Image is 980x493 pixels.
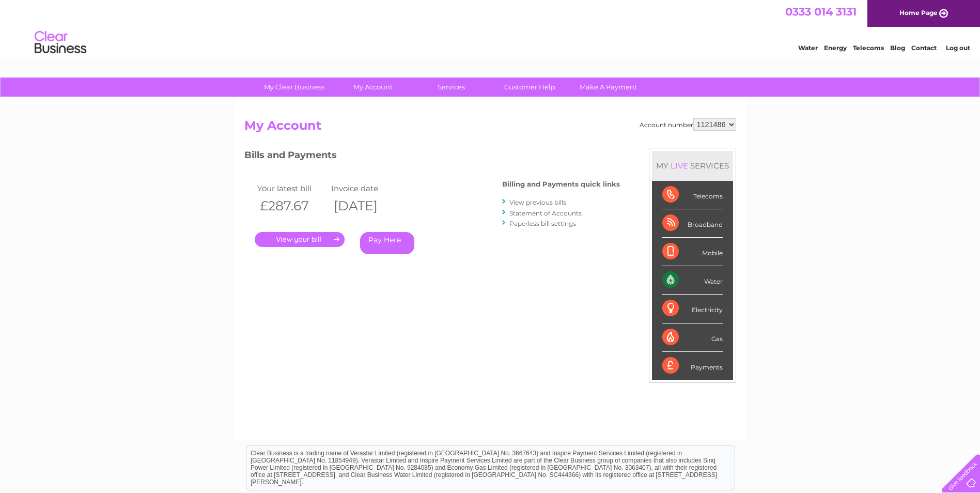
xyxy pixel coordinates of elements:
[509,198,566,206] a: View previous bills
[946,44,970,52] a: Log out
[502,180,620,188] h4: Billing and Payments quick links
[246,6,735,50] div: Clear Business is a trading name of Verastar Limited (registered in [GEOGRAPHIC_DATA] No. 3667643...
[798,44,818,52] a: Water
[329,195,403,217] th: [DATE]
[662,209,723,238] div: Broadband
[509,209,582,217] a: Statement of Accounts
[255,181,329,195] td: Your latest bill
[34,27,87,58] img: logo.png
[255,232,345,247] a: .
[252,78,337,97] a: My Clear Business
[853,44,884,52] a: Telecoms
[566,78,651,97] a: Make A Payment
[890,44,905,52] a: Blog
[360,232,414,254] a: Pay Here
[662,238,723,266] div: Mobile
[329,181,403,195] td: Invoice date
[668,161,690,171] div: LIVE
[911,44,937,52] a: Contact
[330,78,415,97] a: My Account
[244,148,620,166] h3: Bills and Payments
[652,151,733,180] div: MY SERVICES
[640,118,736,131] div: Account number
[662,181,723,209] div: Telecoms
[487,78,572,97] a: Customer Help
[409,78,494,97] a: Services
[662,323,723,352] div: Gas
[244,118,736,138] h2: My Account
[824,44,847,52] a: Energy
[509,220,576,227] a: Paperless bill settings
[662,266,723,295] div: Water
[255,195,329,217] th: £287.67
[662,295,723,323] div: Electricity
[662,352,723,380] div: Payments
[785,5,857,18] a: 0333 014 3131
